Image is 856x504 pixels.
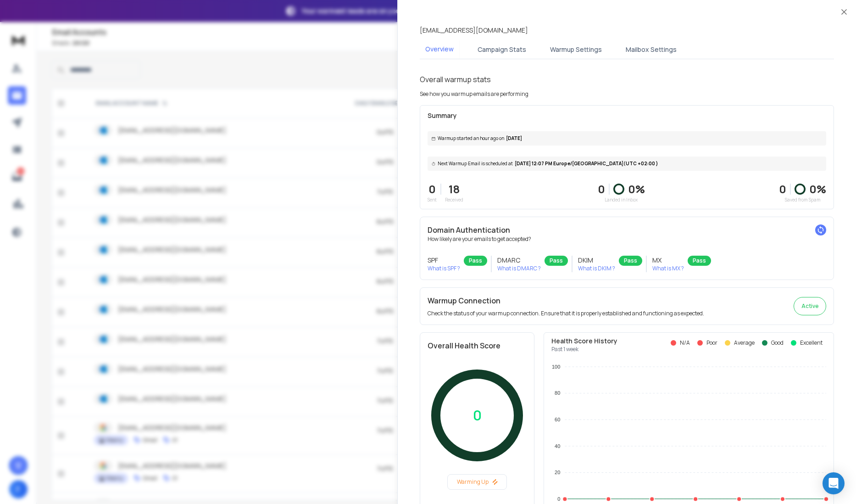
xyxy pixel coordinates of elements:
[428,310,704,317] p: Check the status of your warmup connection. Ensure that it is properly established and functionin...
[598,182,605,196] p: 0
[428,265,460,272] p: What is SPF ?
[552,364,560,370] tspan: 100
[473,407,482,424] p: 0
[680,339,690,347] p: N/A
[809,182,826,196] p: 0 %
[628,182,645,196] p: 0 %
[800,339,823,347] p: Excellent
[555,443,560,449] tspan: 40
[464,256,487,266] div: Pass
[497,265,541,272] p: What is DMARC ?
[779,181,786,196] strong: 0
[428,224,826,235] h2: Domain Authentication
[428,111,826,120] p: Summary
[706,339,717,347] p: Poor
[451,478,503,486] p: Warming Up
[428,340,527,351] h2: Overall Health Score
[555,417,560,422] tspan: 60
[428,235,826,243] p: How likely are your emails to get accepted?
[428,295,704,306] h2: Warmup Connection
[420,26,528,35] p: [EMAIL_ADDRESS][DOMAIN_NAME]
[557,496,560,502] tspan: 0
[428,256,460,265] h3: SPF
[420,90,528,98] p: See how you warmup emails are performing
[497,256,541,265] h3: DMARC
[420,74,491,85] h1: Overall warmup stats
[652,256,684,265] h3: MX
[428,157,826,171] div: [DATE] 12:07 PM Europe/[GEOGRAPHIC_DATA] (UTC +02:00 )
[472,39,532,60] button: Campaign Stats
[779,196,826,203] p: Saved from Spam
[428,182,437,196] p: 0
[578,265,615,272] p: What is DKIM ?
[438,135,504,142] span: Warmup started an hour ago on
[771,339,784,347] p: Good
[438,160,513,167] span: Next Warmup Email is scheduled at
[823,472,845,494] div: Open Intercom Messenger
[428,131,826,146] div: [DATE]
[545,256,568,266] div: Pass
[620,39,682,60] button: Mailbox Settings
[420,39,459,60] button: Overview
[619,256,642,266] div: Pass
[734,339,755,347] p: Average
[794,297,826,315] button: Active
[555,390,560,396] tspan: 80
[652,265,684,272] p: What is MX ?
[445,182,463,196] p: 18
[555,470,560,475] tspan: 20
[578,256,615,265] h3: DKIM
[428,196,437,203] p: Sent
[445,196,463,203] p: Received
[688,256,711,266] div: Pass
[551,346,617,353] p: Past 1 week
[551,336,617,346] p: Health Score History
[598,196,645,203] p: Landed in Inbox
[545,39,607,60] button: Warmup Settings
